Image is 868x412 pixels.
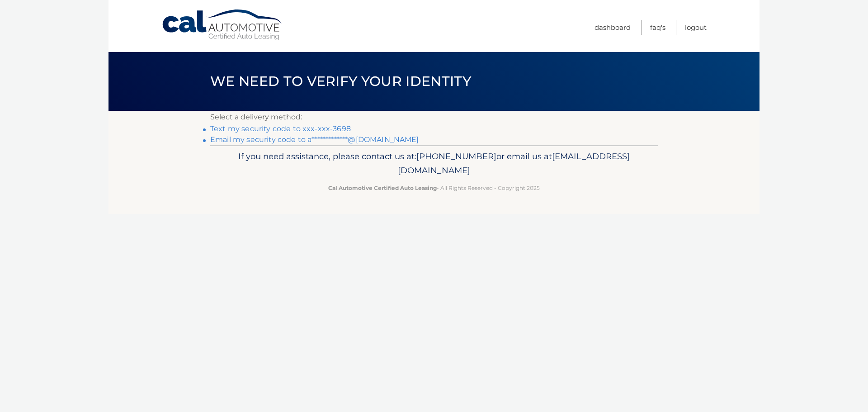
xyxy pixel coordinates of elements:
a: FAQ's [650,20,665,35]
p: Select a delivery method: [210,111,658,123]
p: If you need assistance, please contact us at: or email us at [216,149,652,178]
a: Logout [685,20,707,35]
strong: Cal Automotive Certified Auto Leasing [328,185,437,191]
p: - All Rights Reserved - Copyright 2025 [216,183,652,193]
a: Cal Automotive [161,9,283,41]
span: We need to verify your identity [210,73,471,90]
a: Text my security code to xxx-xxx-3698 [210,124,351,133]
span: [PHONE_NUMBER] [416,151,496,161]
a: Dashboard [594,20,631,35]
